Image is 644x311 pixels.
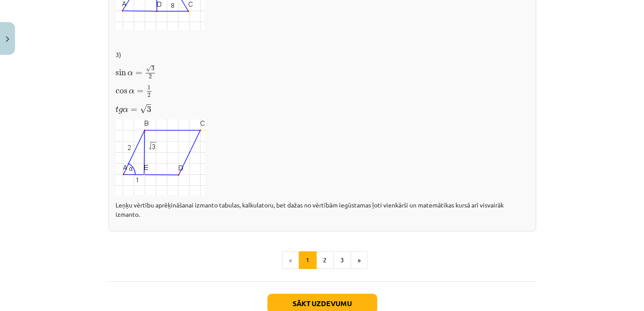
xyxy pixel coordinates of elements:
[131,108,137,112] span: =
[116,69,126,76] span: sin
[333,251,351,269] button: 3
[147,93,150,97] span: 2
[129,89,135,94] span: α
[351,251,368,269] button: »
[139,104,147,114] span: √
[137,90,143,93] span: =
[6,36,9,42] img: icon-close-lesson-0947bae3869378f0d4975bcd49f059093ad1ed9edebbc8119c70593378902aed.svg
[119,108,123,114] span: g
[299,251,316,269] button: 1
[135,72,142,75] span: =
[316,251,334,269] button: 2
[116,106,119,112] span: t
[151,66,154,71] span: 3
[147,86,150,90] span: 1
[146,65,151,72] span: √
[116,89,127,94] span: cos
[123,108,128,112] span: α
[116,200,529,219] p: Leņķu vērtību aprēķināšanai izmanto tabulas, kalkulatoru, bet dažas no vērtībām iegūstamas ļoti v...
[108,251,536,269] nav: Page navigation example
[149,75,152,79] span: 2
[127,71,133,76] span: α
[116,50,529,59] p: 3)
[147,106,151,112] span: 3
